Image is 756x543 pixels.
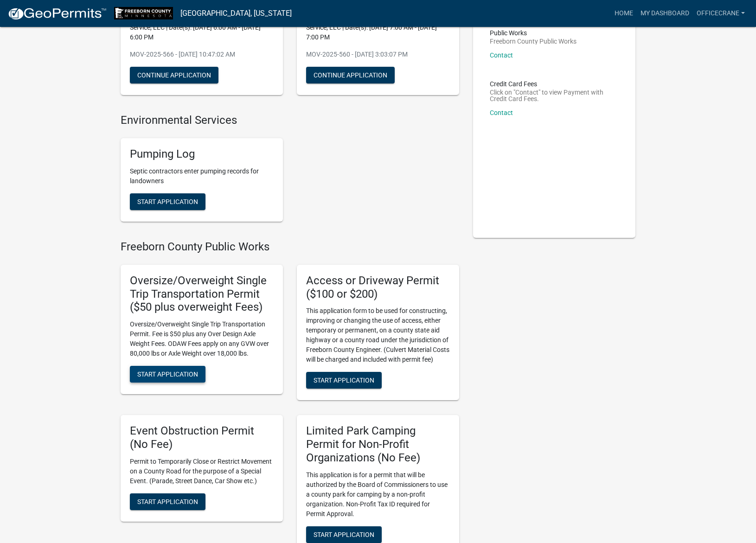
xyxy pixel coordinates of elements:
[130,457,274,486] p: Permit to Temporarily Close or Restrict Movement on a County Road for the purpose of a Special Ev...
[130,67,218,83] button: Continue Application
[306,67,395,83] button: Continue Application
[306,50,450,59] p: MOV-2025-560 - [DATE] 3:03:07 PM
[490,38,577,45] p: Freeborn County Public Works
[314,530,374,538] span: Start Application
[180,6,292,21] a: [GEOGRAPHIC_DATA], [US_STATE]
[121,114,459,127] h4: Environmental Services
[306,372,382,389] button: Start Application
[130,166,274,186] p: Septic contractors enter pumping records for landowners
[490,89,619,102] p: Click on "Contact" to view Payment with Credit Card Fees.
[306,470,450,519] p: This application is for a permit that will be authorized by the Board of Commissioners to use a c...
[490,30,577,36] p: Public Works
[314,377,374,384] span: Start Application
[130,50,274,59] p: MOV-2025-566 - [DATE] 10:47:02 AM
[130,193,205,210] button: Start Application
[121,240,459,254] h4: Freeborn County Public Works
[137,198,198,205] span: Start Application
[637,5,693,22] a: My Dashboard
[114,7,173,19] img: Freeborn County, Minnesota
[693,5,749,22] a: officecrane
[130,13,274,42] p: Mover: [PERSON_NAME] [PERSON_NAME] Service, LLC | Date(s): [DATE] 6:00 AM - [DATE] 6:00 PM
[306,306,450,364] p: This application form to be used for constructing, improving or changing the use of access, eithe...
[611,5,637,22] a: Home
[490,51,513,59] a: Contact
[306,13,450,42] p: Mover: [PERSON_NAME] [PERSON_NAME] Service, LLC | Date(s): [DATE] 7:00 AM - [DATE] 7:00 PM
[306,424,450,464] h5: Limited Park Camping Permit for Non-Profit Organizations (No Fee)
[137,371,198,378] span: Start Application
[137,498,198,505] span: Start Application
[130,366,205,383] button: Start Application
[130,147,274,161] h5: Pumping Log
[130,274,274,314] h5: Oversize/Overweight Single Trip Transportation Permit ($50 plus overweight Fees)
[306,274,450,301] h5: Access or Driveway Permit ($100 or $200)
[130,493,205,510] button: Start Application
[130,424,274,451] h5: Event Obstruction Permit (No Fee)
[490,81,619,87] p: Credit Card Fees
[306,526,382,543] button: Start Application
[130,319,274,358] p: Oversize/Overweight Single Trip Transportation Permit. Fee is $50 plus any Over Design Axle Weigh...
[490,109,513,116] a: Contact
